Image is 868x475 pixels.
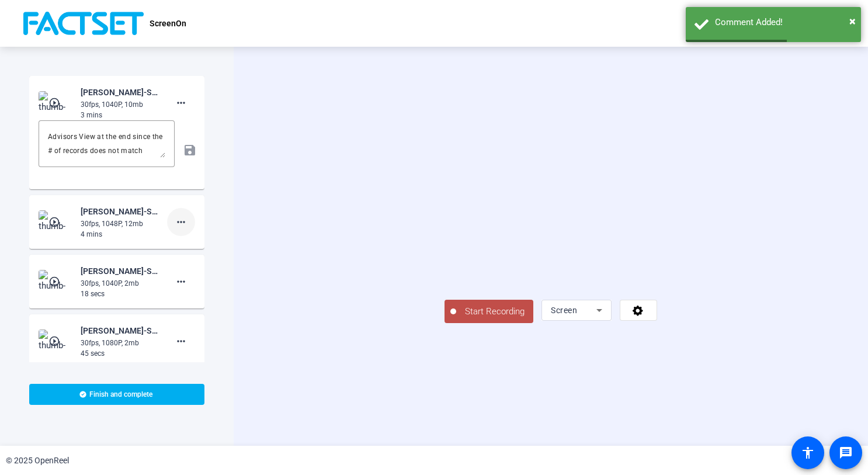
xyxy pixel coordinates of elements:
[551,306,577,315] span: Screen
[39,330,73,353] img: thumb-nail
[839,446,853,460] mat-icon: message
[39,91,73,115] img: thumb-nail
[174,275,188,289] mat-icon: more_horiz
[174,215,188,229] mat-icon: more_horiz
[849,12,856,30] button: Close
[48,335,63,347] mat-icon: play_circle_outline
[81,110,159,120] div: 3 mins
[48,97,63,109] mat-icon: play_circle_outline
[81,278,159,289] div: 30fps, 1040P, 2mb
[81,289,159,299] div: 18 secs
[29,384,204,405] button: Finish and complete
[715,16,852,29] div: Comment Added!
[174,96,188,110] mat-icon: more_horiz
[849,14,856,28] span: ×
[174,334,188,348] mat-icon: more_horiz
[81,324,159,338] div: [PERSON_NAME]-ScreenOn-ScreenOn-1755891856087-screen
[81,348,159,359] div: 45 secs
[6,455,69,467] div: © 2025 OpenReel
[81,99,159,110] div: 30fps, 1040P, 10mb
[81,264,159,278] div: [PERSON_NAME]-ScreenOn-ScreenOn-1755893181695-screen
[150,16,186,30] p: ScreenOn
[48,276,63,287] mat-icon: play_circle_outline
[801,446,815,460] mat-icon: accessibility
[48,216,63,228] mat-icon: play_circle_outline
[445,300,533,323] button: Start Recording
[39,270,73,293] img: thumb-nail
[456,305,533,318] span: Start Recording
[81,85,159,99] div: [PERSON_NAME]-ScreenOn-ScreenOn-1756062350837-screen
[39,210,73,234] img: thumb-nail
[81,204,159,219] div: [PERSON_NAME]-ScreenOn-ScreenOn-1756061241684-screen
[23,12,144,35] img: OpenReel logo
[81,219,159,229] div: 30fps, 1048P, 12mb
[81,338,159,348] div: 30fps, 1080P, 2mb
[81,229,159,240] div: 4 mins
[89,390,152,399] span: Finish and complete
